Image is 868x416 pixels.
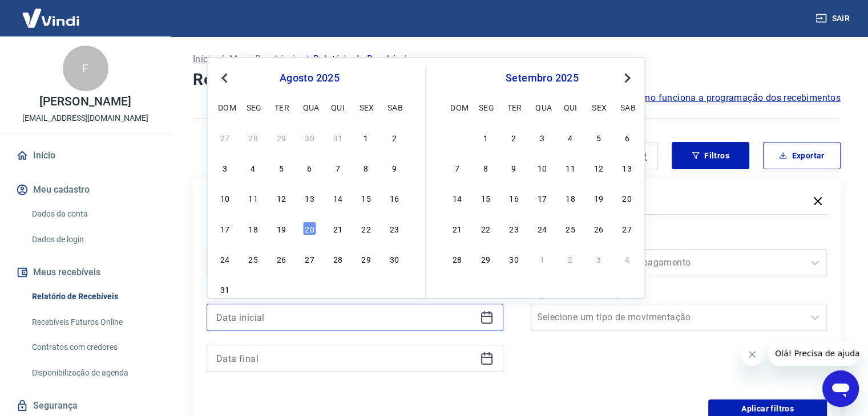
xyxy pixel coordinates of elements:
a: Disponibilização de agenda [27,361,157,385]
div: Choose sábado, 23 de agosto de 2025 [387,222,401,235]
a: Meus Recebíveis [229,52,300,66]
div: Choose terça-feira, 16 de setembro de 2025 [507,191,520,205]
div: Choose sexta-feira, 15 de agosto de 2025 [359,191,373,205]
div: sex [592,100,605,114]
h4: Relatório de Recebíveis [193,68,841,91]
div: Choose segunda-feira, 29 de setembro de 2025 [479,252,492,266]
div: sex [359,100,373,114]
div: Choose terça-feira, 12 de agosto de 2025 [274,191,288,205]
a: Contratos com credores [27,336,157,359]
div: qua [535,100,549,114]
div: Choose domingo, 31 de agosto de 2025 [450,130,464,144]
div: Choose quinta-feira, 18 de setembro de 2025 [564,191,578,205]
a: Relatório de Recebíveis [27,285,157,308]
div: Choose domingo, 21 de setembro de 2025 [450,222,464,235]
div: Choose quarta-feira, 20 de agosto de 2025 [302,222,316,235]
div: sab [387,100,401,114]
div: Choose segunda-feira, 25 de agosto de 2025 [247,252,260,266]
div: Choose terça-feira, 2 de setembro de 2025 [507,130,520,144]
div: Choose quinta-feira, 21 de agosto de 2025 [331,222,345,235]
button: Meus recebíveis [14,260,157,285]
div: Choose quarta-feira, 30 de julho de 2025 [302,130,316,144]
div: F [63,46,108,91]
div: Choose domingo, 24 de agosto de 2025 [218,252,232,266]
button: Filtros [672,142,749,169]
button: Meu cadastro [14,177,157,202]
div: ter [507,100,520,114]
div: qui [331,100,345,114]
div: Choose quarta-feira, 17 de setembro de 2025 [535,191,549,205]
input: Data final [216,350,475,367]
div: Choose sexta-feira, 5 de setembro de 2025 [359,282,373,296]
div: Choose domingo, 27 de julho de 2025 [218,130,232,144]
div: Choose sexta-feira, 19 de setembro de 2025 [592,191,605,205]
div: agosto 2025 [216,71,402,85]
div: Choose sexta-feira, 12 de setembro de 2025 [592,161,605,174]
div: Choose sexta-feira, 29 de agosto de 2025 [359,252,373,266]
p: [PERSON_NAME] [39,96,131,108]
div: Choose segunda-feira, 18 de agosto de 2025 [247,222,260,235]
div: Choose sábado, 4 de outubro de 2025 [620,252,634,266]
div: Choose sábado, 9 de agosto de 2025 [387,161,401,174]
a: Início [14,143,157,168]
div: Choose quarta-feira, 13 de agosto de 2025 [302,191,316,205]
div: Choose segunda-feira, 15 de setembro de 2025 [479,191,492,205]
div: Choose terça-feira, 30 de setembro de 2025 [507,252,520,266]
div: Choose terça-feira, 19 de agosto de 2025 [274,222,288,235]
div: Choose quarta-feira, 10 de setembro de 2025 [535,161,549,174]
div: Choose quinta-feira, 7 de agosto de 2025 [331,161,345,174]
div: Choose quinta-feira, 11 de setembro de 2025 [564,161,578,174]
a: Início [193,52,216,66]
div: Choose quinta-feira, 4 de setembro de 2025 [564,130,578,144]
a: Dados de login [27,228,157,251]
div: Choose quinta-feira, 2 de outubro de 2025 [564,252,578,266]
div: Choose terça-feira, 9 de setembro de 2025 [507,161,520,174]
div: Choose quinta-feira, 14 de agosto de 2025 [331,191,345,205]
div: dom [218,100,232,114]
div: Choose sábado, 16 de agosto de 2025 [387,191,401,205]
a: Saiba como funciona a programação dos recebimentos [605,91,841,105]
div: setembro 2025 [449,71,636,85]
p: / [220,52,224,66]
div: ter [274,100,288,114]
div: Choose sexta-feira, 26 de setembro de 2025 [592,222,605,235]
div: Choose sexta-feira, 1 de agosto de 2025 [359,130,373,144]
div: Choose terça-feira, 5 de agosto de 2025 [274,161,288,174]
div: Choose terça-feira, 29 de julho de 2025 [274,130,288,144]
div: month 2025-09 [449,129,636,267]
label: Forma de Pagamento [533,233,825,247]
div: Choose quinta-feira, 25 de setembro de 2025 [564,222,578,235]
div: sab [620,100,634,114]
iframe: Mensagem da empresa [768,341,859,366]
div: Choose terça-feira, 26 de agosto de 2025 [274,252,288,266]
div: Choose segunda-feira, 4 de agosto de 2025 [247,161,260,174]
div: Choose domingo, 31 de agosto de 2025 [218,282,232,296]
div: Choose segunda-feira, 1 de setembro de 2025 [247,282,260,296]
a: Dados da conta [27,202,157,226]
div: Choose quinta-feira, 28 de agosto de 2025 [331,252,345,266]
iframe: Fechar mensagem [741,343,764,366]
div: Choose domingo, 17 de agosto de 2025 [218,222,232,235]
input: Data inicial [216,309,475,326]
div: Choose sábado, 6 de setembro de 2025 [620,130,634,144]
button: Exportar [763,142,841,169]
div: Choose quarta-feira, 3 de setembro de 2025 [535,130,549,144]
div: Choose domingo, 7 de setembro de 2025 [450,161,464,174]
div: Choose segunda-feira, 28 de julho de 2025 [247,130,260,144]
div: Choose terça-feira, 2 de setembro de 2025 [274,282,288,296]
div: qua [302,100,316,114]
div: Choose quarta-feira, 3 de setembro de 2025 [302,282,316,296]
div: qui [564,100,578,114]
div: seg [479,100,492,114]
div: Choose sábado, 20 de setembro de 2025 [620,191,634,205]
div: Choose segunda-feira, 22 de setembro de 2025 [479,222,492,235]
div: Choose domingo, 3 de agosto de 2025 [218,161,232,174]
div: dom [450,100,464,114]
div: Choose quarta-feira, 24 de setembro de 2025 [535,222,549,235]
div: Choose sexta-feira, 3 de outubro de 2025 [592,252,605,266]
iframe: Botão para abrir a janela de mensagens [822,370,859,407]
button: Previous Month [217,71,231,85]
